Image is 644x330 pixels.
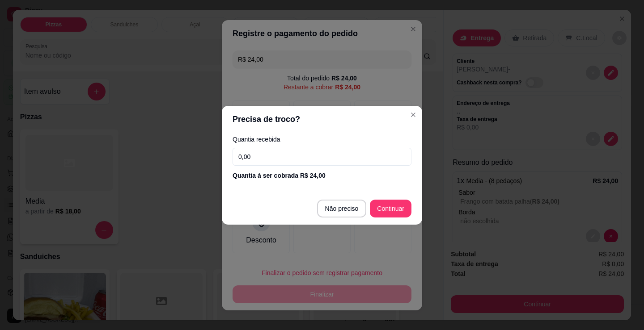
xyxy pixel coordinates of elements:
[317,200,367,217] button: Não preciso
[370,200,411,217] button: Continuar
[233,171,411,180] div: Quantia à ser cobrada R$ 24,00
[233,136,411,142] label: Quantia recebida
[222,106,422,133] header: Precisa de troco?
[406,108,420,122] button: Close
